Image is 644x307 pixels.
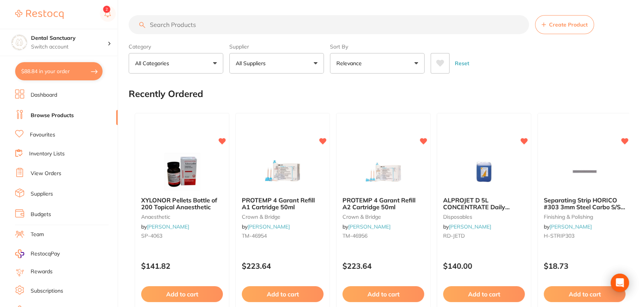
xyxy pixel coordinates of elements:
label: Supplier [229,43,324,50]
h2: Recently Ordered [129,89,203,99]
img: PROTEMP 4 Garant Refill A2 Cartridge 50ml [359,153,408,191]
button: $88.84 in your order [15,62,103,80]
button: Add to cart [342,286,424,302]
a: Suppliers [31,190,53,198]
a: [PERSON_NAME] [549,223,592,230]
span: by [544,223,592,230]
p: All Categories [135,60,172,67]
span: RestocqPay [31,250,60,258]
button: All Suppliers [229,53,324,74]
b: PROTEMP 4 Garant Refill A2 Cartridge 50ml [342,197,424,211]
a: Inventory Lists [29,150,65,158]
span: by [141,223,189,230]
a: Dashboard [31,91,57,99]
a: RestocqPay [15,249,60,258]
p: Relevance [336,60,365,67]
button: Reset [453,53,471,74]
small: RD-JETD [443,233,525,239]
b: Separating Strip HORICO #303 3mm Steel Carbo S/S x 12 [544,197,625,211]
h4: Dental Sanctuary [31,34,107,42]
a: [PERSON_NAME] [147,223,189,230]
small: anaesthetic [141,214,223,220]
p: $141.82 [141,262,223,270]
small: SP-4063 [141,233,223,239]
small: TM-46954 [242,233,324,239]
img: XYLONOR Pellets Bottle of 200 Topical Anaesthetic [157,153,207,191]
a: Subscriptions [31,287,63,295]
a: Restocq Logo [15,6,64,23]
button: Add to cart [443,286,525,302]
small: crown & bridge [342,214,424,220]
p: $18.73 [544,262,625,270]
button: Add to cart [544,286,625,302]
span: by [242,223,290,230]
a: View Orders [31,170,61,177]
small: finishing & polishing [544,214,625,220]
button: Create Product [535,15,594,34]
a: [PERSON_NAME] [449,223,491,230]
p: All Suppliers [236,60,269,67]
span: Create Product [549,22,588,28]
small: H-STRIP303 [544,233,625,239]
small: TM-46956 [342,233,424,239]
img: Restocq Logo [15,10,64,19]
a: Team [31,231,44,238]
a: Browse Products [31,112,74,119]
small: disposables [443,214,525,220]
img: PROTEMP 4 Garant Refill A1 Cartridge 50ml [258,153,307,191]
a: Budgets [31,211,51,218]
a: [PERSON_NAME] [247,223,290,230]
img: ALPROJET D 5L CONCENTRATE Daily Evacuator Cleaner Bottle [459,153,509,191]
span: by [443,223,491,230]
label: Sort By [330,43,425,50]
button: Relevance [330,53,425,74]
a: Favourites [30,131,55,139]
div: Open Intercom Messenger [611,274,629,292]
img: RestocqPay [15,249,24,258]
p: $223.64 [342,262,424,270]
b: ALPROJET D 5L CONCENTRATE Daily Evacuator Cleaner Bottle [443,197,525,211]
button: All Categories [129,53,223,74]
p: $140.00 [443,262,525,270]
b: PROTEMP 4 Garant Refill A1 Cartridge 50ml [242,197,324,211]
span: by [342,223,390,230]
a: Rewards [31,268,53,276]
p: Switch account [31,43,107,51]
a: [PERSON_NAME] [348,223,390,230]
button: Add to cart [242,286,324,302]
button: Add to cart [141,286,223,302]
img: Dental Sanctuary [12,35,27,50]
input: Search Products [129,15,529,34]
label: Category [129,43,223,50]
p: $223.64 [242,262,324,270]
img: Separating Strip HORICO #303 3mm Steel Carbo S/S x 12 [560,153,609,191]
small: crown & bridge [242,214,324,220]
b: XYLONOR Pellets Bottle of 200 Topical Anaesthetic [141,197,223,211]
